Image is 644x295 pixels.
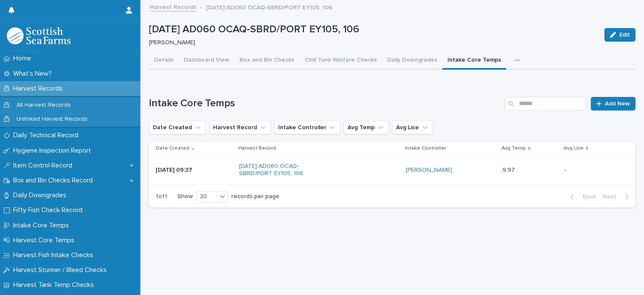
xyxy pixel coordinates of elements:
p: Intake Core Temps [10,221,76,230]
p: Harvest Records [10,85,69,93]
p: Fifty Fish Check Record [10,206,89,214]
p: 1 of 1 [149,186,174,207]
p: Unlinked Harvest Records [10,116,94,123]
button: Daily Downgrades [382,52,442,70]
a: [PERSON_NAME] [406,167,452,174]
p: All Harvest Records [10,102,77,109]
span: Add New [605,101,630,107]
button: Details [149,52,179,70]
a: Add New [591,97,635,111]
h1: Intake Core Temps [149,97,502,110]
span: Edit [619,32,630,38]
button: Box and Bin Checks [234,52,299,70]
button: Harvest Record [209,121,271,134]
button: Next [599,193,635,201]
span: Next [603,194,621,200]
button: Avg Temp [344,121,389,134]
button: Back [564,193,599,201]
button: Date Created [149,121,206,134]
button: Intake Core Temps [442,52,506,70]
p: Harvest Stunner / Bleed Checks [10,266,114,274]
p: 9.97 [502,165,516,174]
p: Daily Downgrades [10,191,73,199]
button: Edit [604,28,635,42]
p: Daily Technical Record [10,131,85,139]
p: [DATE] AD060 OCAQ-SBRD/PORT EY105, 106 [206,2,333,11]
p: Avg Lice [564,144,584,153]
div: 20 [197,192,217,201]
p: Harvest Tank Temp Checks [10,281,101,289]
button: Intake Controller [274,121,340,134]
p: Date Created [156,144,189,153]
p: Show [177,193,193,200]
button: Chill Tank Welfare Checks [299,52,382,70]
p: [PERSON_NAME] [149,39,594,46]
p: Home [10,54,38,62]
p: Intake Controller [405,144,446,153]
span: Back [578,194,596,200]
p: What's New? [10,70,59,78]
a: Harvest Records [150,2,197,11]
button: Dashboard View [179,52,234,70]
tr: [DATE] 09:37[DATE] AD060 OCAQ-SBRD/PORT EY105, 106 [PERSON_NAME] 9.979.97 -- [149,156,635,184]
a: [DATE] AD060 OCAQ-SBRD/PORT EY105, 106 [239,163,324,177]
p: records per page [231,193,279,200]
p: Harvest Fish Intake Checks [10,251,100,259]
p: Harvest Record [238,144,276,153]
p: Item Control Record [10,162,79,170]
p: Harvest Core Temps [10,236,81,244]
p: [DATE] 09:37 [156,167,232,174]
img: mMrefqRFQpe26GRNOUkG [7,27,71,44]
input: Search [505,97,586,111]
p: Hygiene Inspection Report [10,147,98,155]
p: Box and Bin Checks Record [10,176,100,184]
p: - [564,165,568,174]
p: Avg Temp [502,144,526,153]
p: [DATE] AD060 OCAQ-SBRD/PORT EY105, 106 [149,23,598,36]
button: Avg Lice [392,121,433,134]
